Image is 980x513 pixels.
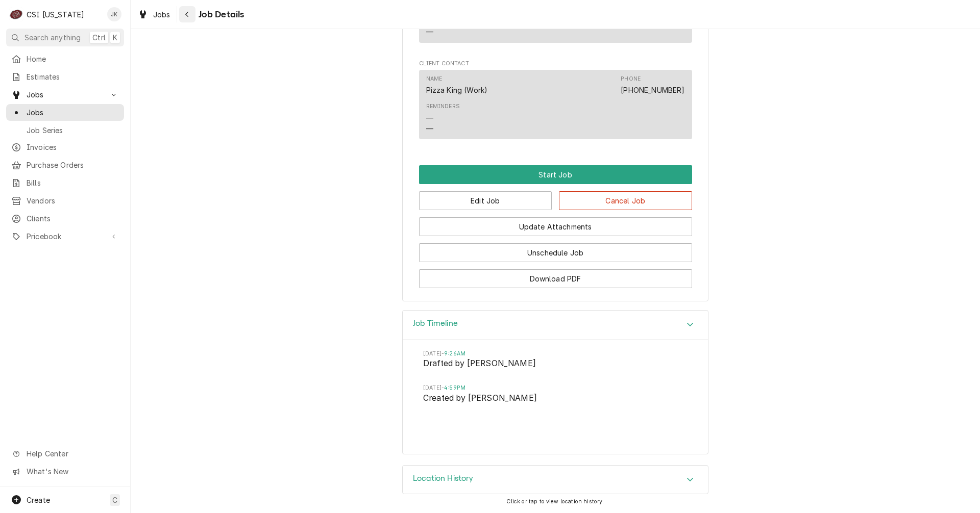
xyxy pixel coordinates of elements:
div: Phone [621,75,684,95]
span: Bills [27,177,119,188]
div: Button Group [419,165,692,288]
div: Job Timeline [402,310,708,454]
h3: Job Timeline [413,319,458,328]
span: Clients [27,213,119,224]
button: Edit Job [419,191,552,210]
button: Navigate back [179,6,195,22]
span: Help Center [27,448,118,459]
div: Pizza King (Work) [426,85,488,95]
a: Clients [6,210,124,227]
div: Client Contact [419,60,692,144]
a: Go to Jobs [6,86,124,103]
button: Accordion Details Expand Trigger [403,466,708,494]
div: Accordion Footer [403,442,708,454]
button: Accordion Details Expand Trigger [403,311,708,340]
div: — [426,27,433,37]
div: Name [426,75,488,95]
a: Go to What's New [6,463,124,480]
div: Button Group Row [419,210,692,236]
li: Event [423,384,688,418]
h3: Location History [413,474,474,483]
span: Search anything [24,32,81,43]
div: CSI Kentucky's Avatar [9,7,23,21]
span: Job Details [195,8,244,21]
a: Bills [6,174,124,191]
a: Purchase Orders [6,157,124,173]
div: Jeff Kuehl's Avatar [107,7,121,21]
a: [PHONE_NUMBER] [621,86,684,94]
span: Jobs [27,107,119,118]
span: Event String [423,357,688,372]
a: Jobs [6,104,124,121]
span: Click or tap to view location history. [506,498,604,505]
li: Event [423,350,688,384]
button: Cancel Job [559,191,692,210]
a: Invoices [6,139,124,156]
span: Jobs [153,9,170,20]
span: Estimates [27,71,119,82]
a: Go to Pricebook [6,228,124,245]
div: Accordion Header [403,466,708,494]
div: Button Group Row [419,262,692,288]
button: Unschedule Job [419,243,692,262]
div: Contact [419,70,692,140]
a: Jobs [134,6,175,23]
div: Location History [402,465,708,495]
span: Purchase Orders [27,160,119,170]
div: Button Group Row [419,236,692,262]
span: Timestamp [423,350,688,358]
button: Download PDF [419,269,692,288]
span: C [112,495,117,505]
button: Start Job [419,165,692,184]
a: Job Series [6,122,124,139]
div: — [426,123,433,134]
span: Pricebook [27,231,104,242]
div: Name [426,75,443,83]
button: Update Attachments [419,217,692,236]
span: K [113,32,117,43]
div: CSI [US_STATE] [27,9,84,20]
div: — [426,113,433,123]
span: Invoices [27,142,119,152]
div: C [9,7,23,21]
span: What's New [27,466,118,477]
div: Phone [621,75,641,83]
div: Button Group Row [419,184,692,210]
div: Accordion Header [403,311,708,340]
a: Estimates [6,68,124,85]
div: Reminders [426,102,460,111]
a: Go to Help Center [6,445,124,462]
div: Accordion Body [403,340,708,442]
a: Vendors [6,192,124,209]
div: Client Contact List [419,70,692,144]
span: Vendors [27,195,119,206]
em: 9:26AM [444,350,465,357]
div: Button Group Row [419,165,692,184]
div: JK [107,7,121,21]
span: Jobs [27,89,104,100]
span: Create [27,496,50,504]
span: Ctrl [92,32,106,43]
span: Job Series [27,125,119,136]
em: 4:59PM [444,384,465,391]
div: Reminders [426,102,460,134]
a: Home [6,50,124,67]
span: Home [27,54,119,64]
span: Client Contact [419,60,692,68]
span: Timestamp [423,384,688,392]
button: Search anythingCtrlK [6,29,124,46]
span: Event String [423,392,688,406]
